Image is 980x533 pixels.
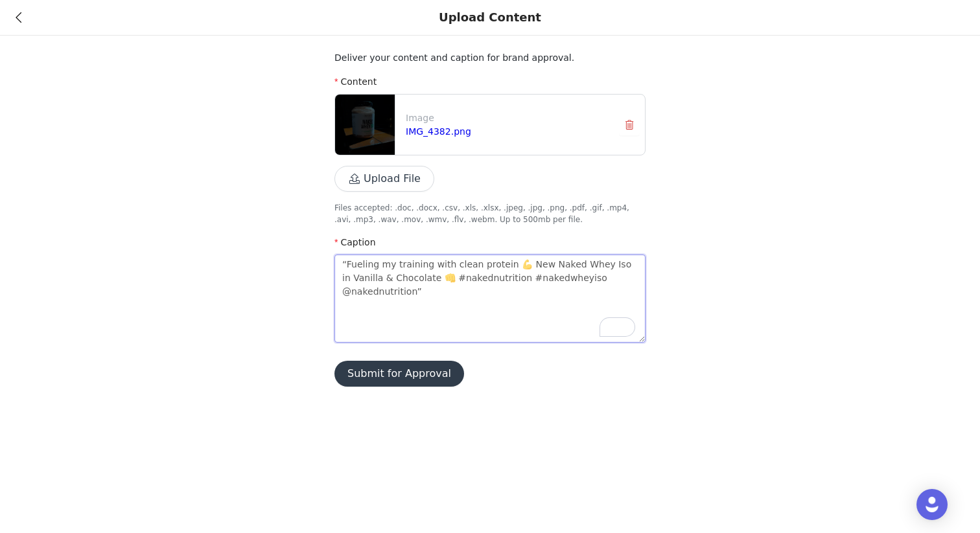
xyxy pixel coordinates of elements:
button: Upload File [334,166,434,192]
div: Upload Content [439,10,541,25]
label: Caption [334,237,376,247]
button: Submit for Approval [334,361,464,387]
div: Open Intercom Messenger [916,489,948,520]
p: Deliver your content and caption for brand approval. [334,51,646,65]
img: file [335,95,395,155]
textarea: To enrich screen reader interactions, please activate Accessibility in Grammarly extension settings [334,255,646,343]
a: IMG_4382.png [406,126,471,137]
span: Upload File [334,174,434,185]
label: Content [334,76,377,87]
p: Files accepted: .doc, .docx, .csv, .xls, .xlsx, .jpeg, .jpg, .png, .pdf, .gif, .mp4, .avi, .mp3, ... [334,202,646,225]
p: Image [406,111,609,125]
